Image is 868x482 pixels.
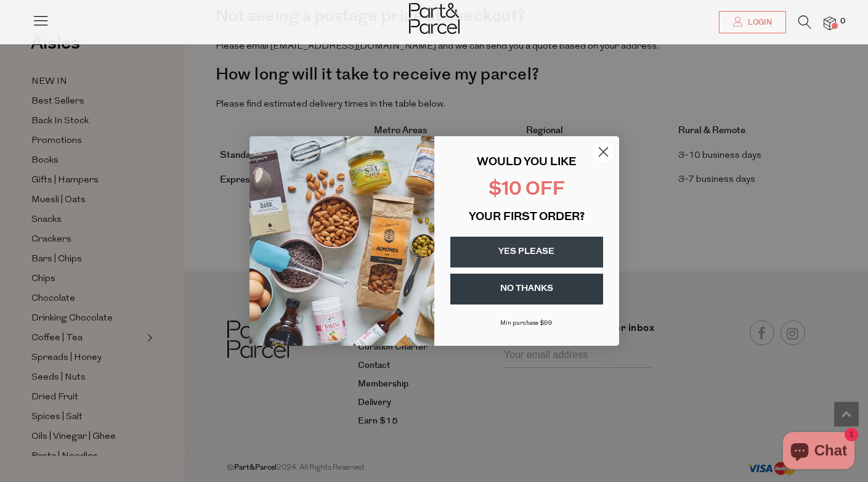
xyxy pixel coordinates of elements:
span: Login [745,17,772,28]
span: YOUR FIRST ORDER? [469,212,585,223]
button: YES PLEASE [450,237,603,268]
span: Min purchase $99 [500,320,553,327]
a: Login [719,11,786,33]
span: $10 OFF [489,181,565,200]
img: Part&Parcel [409,3,460,34]
span: 0 [837,16,848,27]
inbox-online-store-chat: Shopify online store chat [779,432,858,472]
img: 43fba0fb-7538-40bc-babb-ffb1a4d097bc.jpeg [249,136,434,346]
a: 0 [824,17,836,30]
button: Close dialog [593,141,614,163]
button: NO THANKS [450,274,603,304]
span: WOULD YOU LIKE [477,157,576,168]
